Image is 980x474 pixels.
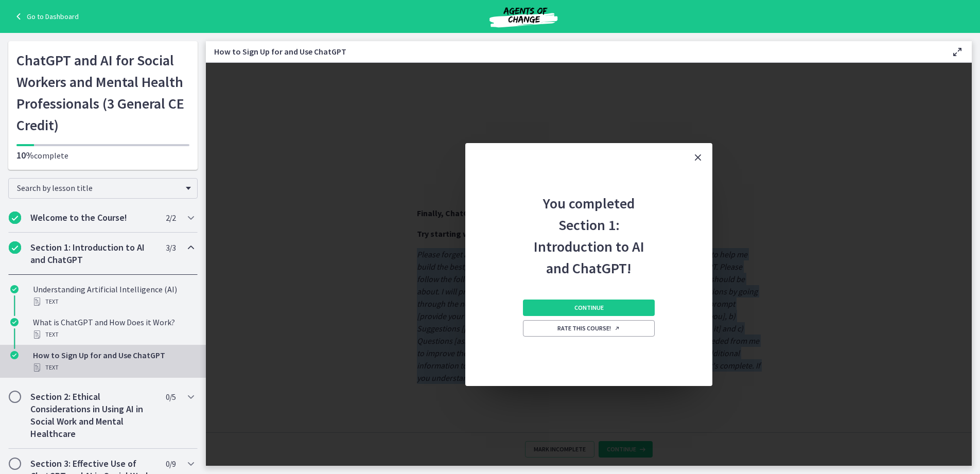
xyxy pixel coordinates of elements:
span: Continue [574,304,604,312]
i: Completed [9,241,21,254]
h1: ChatGPT and AI for Social Workers and Mental Health Professionals (3 General CE Credit) [16,49,189,136]
i: Completed [10,285,19,293]
div: Text [33,295,194,308]
button: Close [684,143,712,172]
h2: Section 2: Ethical Considerations in Using AI in Social Work and Mental Healthcare [30,391,156,440]
span: Rate this course! [557,324,620,332]
i: Opens in a new window [614,325,620,331]
h2: You completed Section 1: Introduction to AI and ChatGPT! [521,172,657,279]
span: 2 / 2 [166,212,176,224]
h2: Welcome to the Course! [30,212,156,224]
i: Completed [10,318,19,326]
h2: Section 1: Introduction to AI and ChatGPT [30,241,156,266]
h3: How to Sign Up for and Use ChatGPT [214,45,935,58]
div: Text [33,328,194,341]
div: What is ChatGPT and How Does it Work? [33,316,194,341]
span: Search by lesson title [17,183,181,193]
div: Search by lesson title [8,178,198,199]
a: Go to Dashboard [12,10,79,23]
a: Rate this course! Opens in a new window [523,320,655,337]
span: 0 / 5 [166,391,176,403]
span: 0 / 9 [166,458,176,470]
button: Continue [523,300,655,316]
div: How to Sign Up for and Use ChatGPT [33,349,194,374]
div: Understanding Artificial Intelligence (AI) [33,283,194,308]
i: Completed [10,351,19,359]
i: Completed [9,212,21,224]
div: Text [33,361,194,374]
span: 3 / 3 [166,241,176,254]
span: 10% [16,149,34,161]
img: Agents of Change [462,4,585,29]
p: complete [16,149,189,162]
